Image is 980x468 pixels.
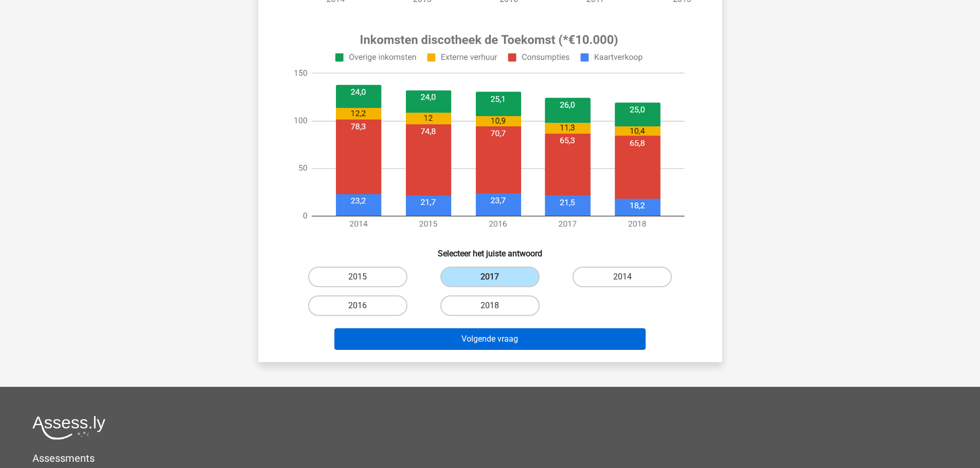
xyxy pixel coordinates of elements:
label: 2018 [440,295,540,316]
label: 2017 [440,267,540,287]
label: 2015 [308,267,407,287]
h6: Selecteer het juiste antwoord [275,240,706,258]
label: 2014 [573,267,672,287]
img: Assessly logo [32,416,105,440]
button: Volgende vraag [334,328,646,350]
label: 2016 [308,295,407,316]
h5: Assessments [32,452,948,464]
